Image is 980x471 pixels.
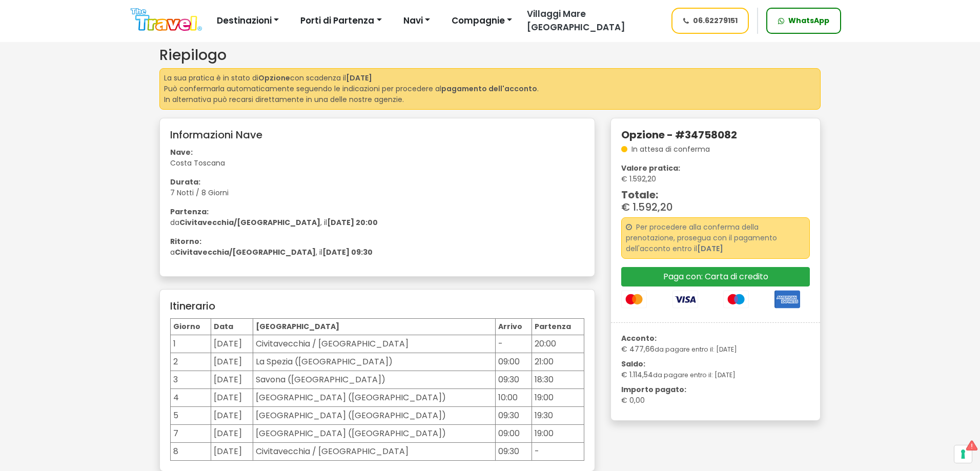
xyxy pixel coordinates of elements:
p: € 1.592,20 [621,201,810,213]
td: [GEOGRAPHIC_DATA] ([GEOGRAPHIC_DATA]) [253,406,495,424]
b: [DATE] 20:00 [327,217,378,228]
td: 4 [171,388,211,406]
td: [DATE] [211,371,253,388]
p: Importo pagato: [621,384,810,395]
a: 06.62279151 [671,8,749,34]
td: [DATE] [211,353,253,371]
p: Nave: [170,147,441,158]
td: - [532,442,584,460]
td: 09:30 [495,371,532,388]
td: 19:30 [532,406,584,424]
td: Civitavecchia / [GEOGRAPHIC_DATA] [253,442,495,460]
p: Durata: [170,177,441,188]
td: 18:30 [532,371,584,388]
img: Logo The Travel [131,8,202,31]
p: La sua pratica è in stato di con scadenza il Può confermarla automaticamente seguendo le indicazi... [164,73,816,105]
p: € 0,00 [621,395,810,406]
img: maestro.svg [723,286,749,312]
b: Civitavecchia/[GEOGRAPHIC_DATA] [175,247,316,257]
th: Data [211,318,253,335]
button: Paga con: Carta di credito [621,267,810,286]
td: [GEOGRAPHIC_DATA] ([GEOGRAPHIC_DATA]) [253,424,495,442]
th: [GEOGRAPHIC_DATA] [253,318,495,335]
td: 8 [171,442,211,460]
td: 19:00 [532,388,584,406]
p: Partenza: [170,207,441,217]
strong: [DATE] [697,243,723,254]
td: - [495,335,532,353]
button: Compagnie [445,11,519,31]
td: 7 [171,424,211,442]
small: da pagare entro il: [DATE] [655,345,737,354]
a: WhatsApp [766,8,841,34]
td: 09:00 [495,424,532,442]
td: [GEOGRAPHIC_DATA] ([GEOGRAPHIC_DATA]) [253,388,495,406]
strong: [DATE] [346,73,372,83]
td: 20:00 [532,335,584,353]
a: Villaggi Mare [GEOGRAPHIC_DATA] [519,8,662,34]
td: [DATE] [211,335,253,353]
button: Destinazioni [210,11,285,31]
p: Ritorno: [170,236,441,247]
p: Saldo: [621,359,810,370]
th: Giorno [171,318,211,335]
p: 7 Notti / 8 Giorni [170,188,441,198]
small: da pagare entro il: [DATE] [653,371,736,379]
h5: Opzione - #34758082 [621,129,810,141]
img: mastercard.svg [621,286,647,312]
td: Civitavecchia / [GEOGRAPHIC_DATA] [253,335,495,353]
h3: Riepilogo [159,47,821,64]
td: 5 [171,406,211,424]
td: 09:00 [495,353,532,371]
td: 3 [171,371,211,388]
td: [DATE] [211,406,253,424]
td: 09:30 [495,442,532,460]
strong: pagamento dell'acconto [441,84,537,94]
img: visa-classic.svg [672,286,698,312]
h5: Itinerario [170,300,584,312]
p: a , il [170,247,441,258]
th: Partenza [532,318,584,335]
p: da , il [170,217,441,228]
th: Arrivo [495,318,532,335]
span: Villaggi Mare [GEOGRAPHIC_DATA] [527,8,625,33]
p: Totale: [621,189,810,201]
span: WhatsApp [788,15,829,26]
p: € 1.592,20 [621,174,810,185]
p: Per procedere alla conferma della prenotazione, prosegua con il pagamento dell'acconto entro il [626,222,805,254]
img: american-express.svg [774,286,800,312]
td: [DATE] [211,388,253,406]
p: Costa Toscana [170,158,441,169]
p: Acconto: [621,333,810,344]
td: 10:00 [495,388,532,406]
button: Porti di Partenza [294,11,388,31]
b: [DATE] 09:30 [322,247,373,257]
td: Savona ([GEOGRAPHIC_DATA]) [253,371,495,388]
p: € 1.114,54 [621,370,810,380]
td: [DATE] [211,442,253,460]
strong: Opzione [258,73,290,83]
td: 09:30 [495,406,532,424]
span: 06.62279151 [693,15,738,26]
td: [DATE] [211,424,253,442]
p: € 477,66 [621,344,810,355]
td: La Spezia ([GEOGRAPHIC_DATA]) [253,353,495,371]
button: Navi [397,11,437,31]
span: In attesa di conferma [631,144,710,154]
b: Civitavecchia/[GEOGRAPHIC_DATA] [179,217,320,228]
td: 19:00 [532,424,584,442]
td: 2 [171,353,211,371]
td: 1 [171,335,211,353]
td: 21:00 [532,353,584,371]
p: Valore pratica: [621,163,810,174]
h5: Informazioni Nave [170,129,584,141]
